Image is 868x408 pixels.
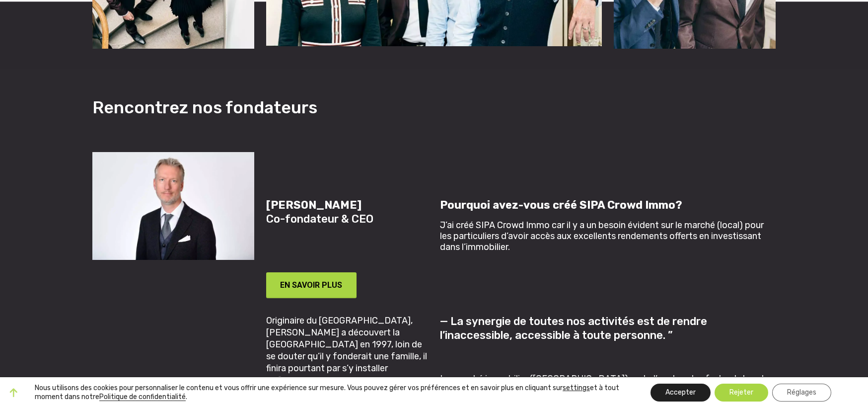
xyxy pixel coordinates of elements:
h3: Rencontrez nos fondateurs [86,88,782,152]
div: Widget de chat [818,360,868,408]
button: EN SAVOIR PLUS [266,272,357,298]
iframe: Chat Widget [818,360,868,408]
p: Nous utilisons des cookies pour personnaliser le contenu et vous offrir une expérience sur mesure... [35,384,623,402]
button: settings [563,384,590,393]
button: Réglages [772,384,831,402]
p: Originaire du [GEOGRAPHIC_DATA], [PERSON_NAME] a découvert la [GEOGRAPHIC_DATA] en 1997, loin de ... [266,315,428,398]
button: Rejeter [715,384,768,402]
strong: [PERSON_NAME] [266,198,362,212]
img: Team [92,152,254,260]
strong: Pourquoi avez-vous créé SIPA Crowd Immo? [440,198,682,212]
button: Accepter [651,384,711,402]
h5: — La synergie de toutes nos activités est de rendre l’inaccessible, accessible à toute personne. ” [440,315,776,342]
p: J’ai créé SIPA Crowd Immo car il y a un besoin évident sur le marché (local) pour les particulier... [440,220,776,252]
a: Politique de confidentialité [99,393,186,401]
h5: Co-fondateur & CEO [266,198,428,226]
